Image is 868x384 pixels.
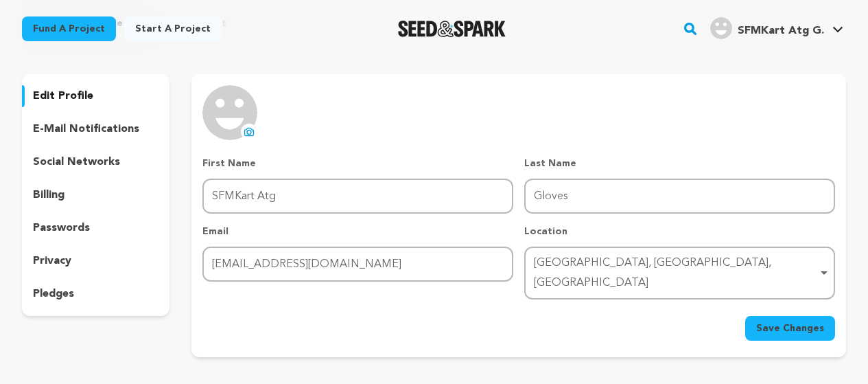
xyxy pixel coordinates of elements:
[22,85,169,107] button: edit profile
[738,25,824,36] span: SFMKart Atg G.
[710,17,732,39] img: user.png
[22,217,169,239] button: passwords
[398,21,506,37] img: Seed&Spark Logo Dark Mode
[33,220,90,236] p: passwords
[398,21,506,37] a: Seed&Spark Homepage
[710,17,824,39] div: SFMKart Atg G.'s Profile
[202,247,513,282] input: Email
[707,14,846,43] span: SFMKart Atg G.'s Profile
[22,118,169,140] button: e-mail notifications
[202,157,513,170] p: First Name
[524,157,835,170] p: Last Name
[33,187,64,203] p: billing
[22,184,169,206] button: billing
[33,253,71,269] p: privacy
[202,179,513,214] input: First Name
[202,225,513,238] p: Email
[33,286,74,302] p: pledges
[22,250,169,272] button: privacy
[745,316,835,341] button: Save Changes
[707,14,846,39] a: SFMKart Atg G.'s Profile
[33,154,120,170] p: social networks
[534,253,817,293] div: [GEOGRAPHIC_DATA], [GEOGRAPHIC_DATA], [GEOGRAPHIC_DATA]
[33,121,139,137] p: e-mail notifications
[33,88,93,104] p: edit profile
[22,16,116,41] a: Fund a project
[524,179,835,214] input: Last Name
[756,321,824,335] span: Save Changes
[22,283,169,305] button: pledges
[124,16,222,41] a: Start a project
[22,151,169,173] button: social networks
[524,225,835,238] p: Location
